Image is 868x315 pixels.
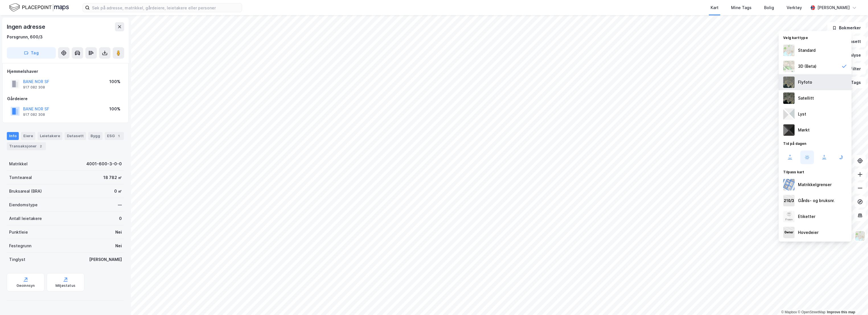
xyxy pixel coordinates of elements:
[783,77,795,88] img: Z
[783,92,795,104] img: 9k=
[109,106,120,112] div: 100%
[731,4,752,11] div: Mine Tags
[114,188,122,195] div: 0 ㎡
[115,242,122,249] div: Nei
[783,195,795,206] img: cadastreKeys.547ab17ec502f5a4ef2b.jpeg
[840,288,868,315] div: Kontrollprogram for chat
[783,108,795,120] img: luj3wr1y2y3+OchiMxRmMxRlscgabnMEmZ7DJGWxyBpucwSZnsMkZbHIGm5zBJmewyRlscgabnMEmZ7DJGWxyBpucwSZnsMkZ...
[17,283,35,288] div: Geoinnsyn
[7,142,46,150] div: Transaksjoner
[817,4,850,11] div: [PERSON_NAME]
[855,230,865,241] img: Z
[7,95,124,102] div: Gårdeiere
[9,229,28,236] div: Punktleie
[9,3,69,13] img: logo.f888ab2527a4732fd821a326f86c7f29.svg
[798,181,832,188] div: Matrikkelgrenser
[827,22,866,34] button: Bokmerker
[23,112,45,117] div: 917 082 308
[38,143,44,149] div: 2
[783,61,795,72] img: Z
[7,47,56,59] button: Tag
[798,127,810,133] div: Mørkt
[9,188,42,195] div: Bruksareal (BRA)
[783,124,795,136] img: nCdM7BzjoCAAAAAElFTkSuQmCC
[798,229,818,236] div: Hovedeier
[88,132,102,140] div: Bygg
[798,213,815,220] div: Etiketter
[787,4,802,11] div: Verktøy
[7,22,46,31] div: Ingen adresse
[779,138,851,148] div: Tid på dagen
[23,85,45,90] div: 917 082 308
[798,47,816,54] div: Standard
[779,32,851,42] div: Velg karttype
[827,310,855,314] a: Improve this map
[783,211,795,222] img: Z
[798,310,825,314] a: OpenStreetMap
[56,283,75,288] div: Miljøstatus
[798,111,806,118] div: Lyst
[779,166,851,177] div: Tilpass kart
[7,132,19,140] div: Info
[840,288,868,315] iframe: Chat Widget
[838,63,866,75] button: Filter
[21,132,35,140] div: Eiere
[798,79,812,86] div: Flyfoto
[86,160,122,167] div: 4001-600-3-0-0
[7,34,43,40] div: Porsgrunn, 600/3
[9,160,28,167] div: Matrikkel
[9,256,25,263] div: Tinglyst
[115,229,122,236] div: Nei
[781,310,797,314] a: Mapbox
[109,78,120,85] div: 100%
[839,77,866,88] button: Tags
[9,215,42,222] div: Antall leietakere
[764,4,774,11] div: Bolig
[65,132,86,140] div: Datasett
[798,197,835,204] div: Gårds- og bruksnr.
[783,227,795,238] img: majorOwner.b5e170eddb5c04bfeeff.jpeg
[38,132,62,140] div: Leietakere
[90,3,242,12] input: Søk på adresse, matrikkel, gårdeiere, leietakere eller personer
[118,201,122,208] div: —
[798,63,816,70] div: 3D (Beta)
[103,174,122,181] div: 18 782 ㎡
[711,4,719,11] div: Kart
[783,45,795,56] img: Z
[9,201,38,208] div: Eiendomstype
[9,242,31,249] div: Festegrunn
[798,95,814,102] div: Satellitt
[89,256,122,263] div: [PERSON_NAME]
[9,174,32,181] div: Tomteareal
[119,215,122,222] div: 0
[116,133,122,139] div: 1
[7,68,124,75] div: Hjemmelshaver
[783,179,795,190] img: cadastreBorders.cfe08de4b5ddd52a10de.jpeg
[105,132,124,140] div: ESG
